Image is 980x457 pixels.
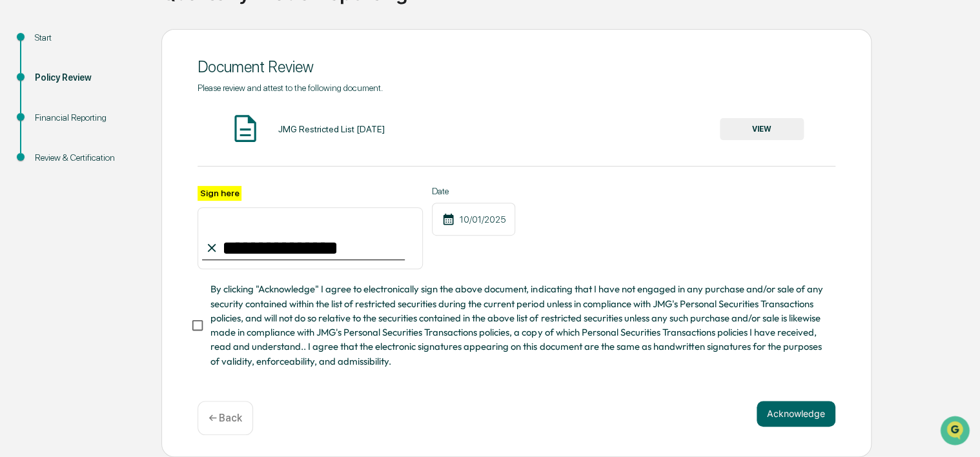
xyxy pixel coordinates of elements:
[94,164,104,174] div: 🗄️
[209,412,242,424] p: ← Back
[35,31,141,45] div: Start
[26,163,83,176] span: Preclearance
[44,112,163,122] div: We're available if you need us!
[8,157,88,181] a: 🖐️Preclearance
[35,151,141,165] div: Review & Certification
[8,182,87,205] a: 🔎Data Lookup
[198,57,835,76] div: Document Review
[432,203,515,236] div: 10/01/2025
[13,164,23,174] div: 🖐️
[939,414,974,449] iframe: Open customer support
[757,401,835,427] button: Acknowledge
[432,186,515,196] label: Date
[720,118,804,140] button: VIEW
[219,103,235,118] button: Start new chat
[107,163,160,176] span: Attestations
[35,111,141,125] div: Financial Reporting
[128,219,156,228] span: Pylon
[35,71,141,85] div: Policy Review
[13,99,36,122] img: 1746055101610-c473b297-6a78-478c-a979-82029cc54cd1
[26,187,81,200] span: Data Lookup
[13,27,235,48] p: How can we help?
[13,188,23,199] div: 🔎
[198,83,383,93] span: Please review and attest to the following document.
[88,157,165,181] a: 🗄️Attestations
[91,218,156,228] a: Powered byPylon
[210,282,825,369] span: By clicking "Acknowledge" I agree to electronically sign the above document, indicating that I ha...
[229,112,261,145] img: Document Icon
[198,186,241,201] label: Sign here
[278,124,384,134] div: JMG Restricted List [DATE]
[44,99,212,112] div: Start new chat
